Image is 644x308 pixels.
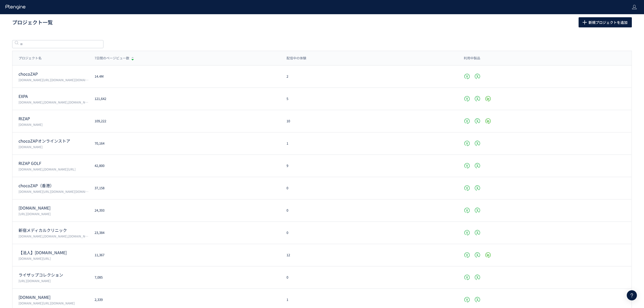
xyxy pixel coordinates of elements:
[19,56,42,61] span: プロジェクト名
[287,56,306,61] span: 配信中の体験
[88,163,280,168] div: 42,800
[19,145,88,149] p: chocozap.shop
[88,119,280,124] div: 109,222
[579,17,632,27] button: 新規プロジェクトを追加
[19,116,88,122] p: RIZAP
[19,189,88,194] p: chocozap-hk.com/,chocozaphk.gymmasteronline.com/,hk.chocozap-global.com/
[280,297,457,302] div: 1
[280,275,457,280] div: 0
[19,272,88,278] p: ライザップコレクション
[588,17,628,27] span: 新規プロジェクトを追加
[19,294,88,300] p: rizap-cook.jp
[88,275,280,280] div: 7,085
[19,167,88,171] p: www.rizap-golf.jp,rizap-golf.ns-test.work/lp/3anniversary-cp/
[19,100,88,104] p: vivana.jp,expa-official.jp,reserve-expa.jp
[280,253,457,258] div: 12
[19,160,88,166] p: RIZAP GOLF
[88,186,280,191] div: 37,158
[88,253,280,258] div: 11,367
[19,301,88,305] p: r-cook.jp/,https://rizap-cook.jp/
[88,141,280,146] div: 70,164
[95,56,129,61] span: 7日間のページビュー数
[280,163,457,168] div: 9
[19,234,88,238] p: shinjuku3chome-medical.jp,shinjuku3-mc.reserve.ne.jp,www.shinjukumc.com/,shinjukumc.net/,smc-glp1...
[19,279,88,283] p: https://shop.rizap.jp/
[280,186,457,191] div: 0
[280,230,457,235] div: 0
[19,122,88,127] p: www.rizap.jp
[19,78,88,82] p: chocozap.jp/,zap-id.jp/,web.my-zap.jp/,liff.campaign.chocozap.sumiyoku.jp/
[19,256,88,261] p: www.rizap.jp/lp/corp/healthseminar/
[88,208,280,213] div: 24,393
[19,138,88,144] p: chocoZAPオンラインストア
[88,297,280,302] div: 2,339
[280,74,457,79] div: 2
[280,96,457,101] div: 5
[280,208,457,213] div: 0
[280,119,457,124] div: 10
[19,205,88,211] p: medical.chocozap.jp
[19,227,88,233] p: 新宿メディカルクリニック
[19,183,88,189] p: chocoZAP（香港）
[19,71,88,77] p: chocoZAP
[19,250,88,255] p: 【法人】rizap.jp
[280,141,457,146] div: 1
[19,212,88,216] p: https://medical.chocozap.jp
[88,96,280,101] div: 121,642
[464,56,480,61] span: 利用中製品
[12,19,567,26] h1: プロジェクト一覧
[88,230,280,235] div: 23,384
[88,74,280,79] div: 14.4M
[19,93,88,99] p: EXPA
